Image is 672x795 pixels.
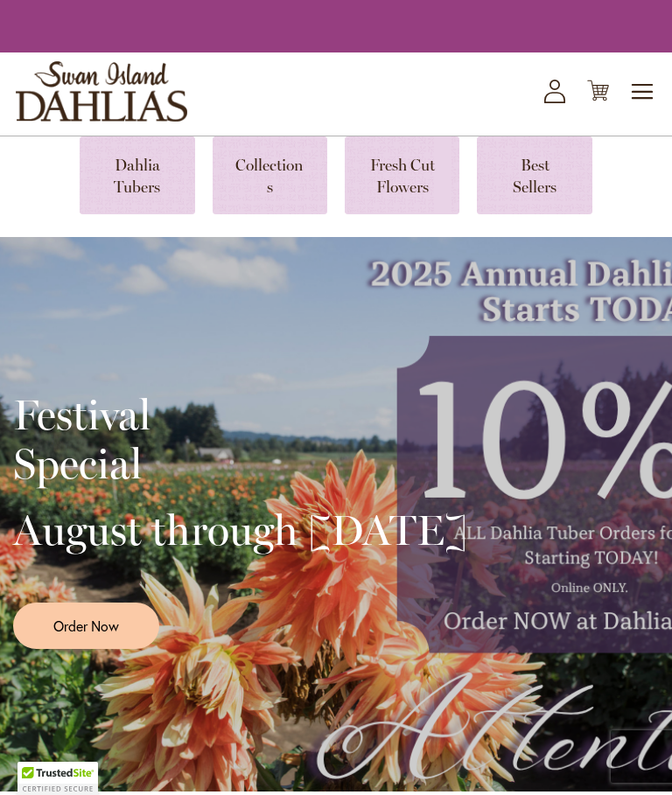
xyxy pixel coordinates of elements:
[13,603,159,649] a: Order Now
[53,616,119,636] span: Order Now
[13,506,467,554] h2: August through [DATE]
[13,390,467,488] h2: Festival Special
[16,61,187,122] a: store logo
